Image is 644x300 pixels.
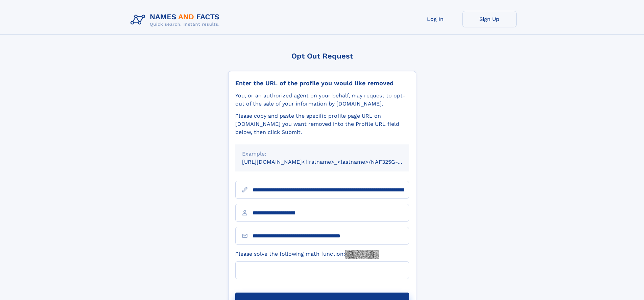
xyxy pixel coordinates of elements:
img: Logo Names and Facts [128,11,225,29]
div: You, or an authorized agent on your behalf, may request to opt-out of the sale of your informatio... [235,92,409,108]
a: Sign Up [462,11,517,27]
small: [URL][DOMAIN_NAME]<firstname>_<lastname>/NAF325G-xxxxxxxx [242,159,422,165]
div: Please copy and paste the specific profile page URL on [DOMAIN_NAME] you want removed into the Pr... [235,112,409,136]
div: Opt Out Request [228,52,416,60]
label: Please solve the following math function: [235,250,379,259]
a: Log In [408,11,462,27]
div: Enter the URL of the profile you would like removed [235,79,409,87]
div: Example: [242,150,402,158]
